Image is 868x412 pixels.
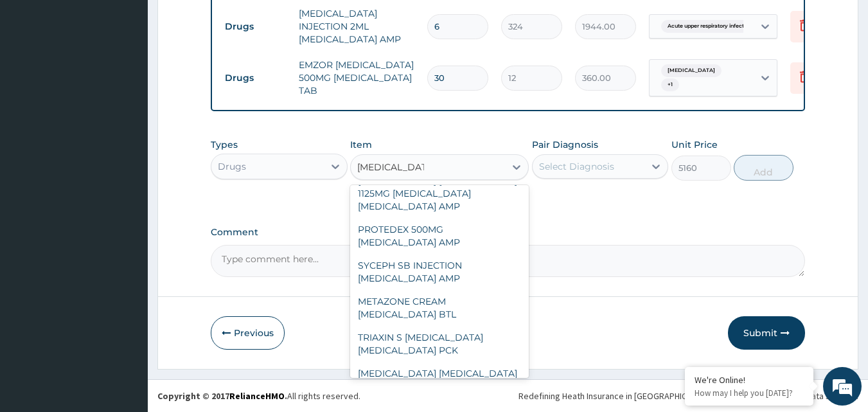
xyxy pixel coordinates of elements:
[157,390,287,402] strong: Copyright © 2017 .
[661,64,722,77] span: [MEDICAL_DATA]
[661,20,754,33] span: Acute upper respiratory infect...
[292,1,421,52] td: [MEDICAL_DATA] INJECTION 2ML [MEDICAL_DATA] AMP
[67,72,216,89] div: Chat with us now
[75,124,177,254] span: We're online!
[350,362,529,411] div: [MEDICAL_DATA] [MEDICAL_DATA] 15G [MEDICAL_DATA] [MEDICAL_DATA] AMP
[292,52,421,103] td: EMZOR [MEDICAL_DATA] 500MG [MEDICAL_DATA] TAB
[695,374,804,386] div: We're Online!
[350,326,529,362] div: TRIAXIN S [MEDICAL_DATA] [MEDICAL_DATA] PCK
[229,390,285,402] a: RelianceHMO
[148,379,868,412] footer: All rights reserved.
[661,78,679,91] span: + 1
[350,254,529,290] div: SYCEPH SB INJECTION [MEDICAL_DATA] AMP
[671,138,718,151] label: Unit Price
[24,64,52,96] img: d_794563401_company_1708531726252_794563401
[350,218,529,254] div: PROTEDEX 500MG [MEDICAL_DATA] AMP
[211,227,806,238] label: Comment
[518,390,858,402] div: Redefining Heath Insurance in [GEOGRAPHIC_DATA] using Telemedicine and Data Science!
[734,155,793,181] button: Add
[728,316,805,350] button: Submit
[211,316,285,350] button: Previous
[350,290,529,326] div: METAZONE CREAM [MEDICAL_DATA] BTL
[6,275,245,320] textarea: Type your message and hit 'Enter'
[532,138,598,151] label: Pair Diagnosis
[211,139,238,150] label: Types
[218,160,246,173] div: Drugs
[350,138,372,151] label: Item
[218,15,292,39] td: Drugs
[695,388,804,399] p: How may I help you today?
[539,160,614,173] div: Select Diagnosis
[350,169,529,218] div: [MEDICAL_DATA] [MEDICAL_DATA] 1125MG [MEDICAL_DATA] [MEDICAL_DATA] AMP
[218,66,292,90] td: Drugs
[211,6,242,37] div: Minimize live chat window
